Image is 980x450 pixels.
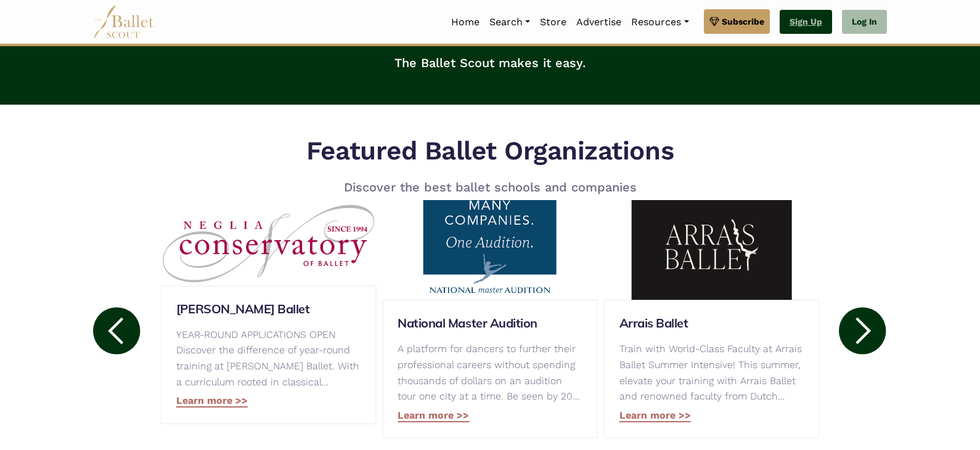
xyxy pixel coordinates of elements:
p: YEAR-ROUND APPLICATIONS OPEN Discover the difference of year-round training at [PERSON_NAME] Ball... [176,327,361,390]
a: Learn more >> [398,409,469,422]
a: National Master Audition [398,315,582,331]
img: Neglia Ballet logo [161,204,376,286]
a: Home [446,9,484,35]
a: Log In [842,10,887,34]
img: Arrais Ballet logo [604,189,819,300]
a: Sign Up [780,10,832,34]
a: Advertise [571,9,626,35]
a: Learn more >> [176,395,248,408]
a: Search [484,9,535,35]
p: A platform for dancers to further their professional careers without spending thousands of dollar... [398,341,582,404]
a: Subscribe [704,9,770,34]
a: Arrais Ballet [619,315,804,331]
p: Discover the best ballet schools and companies [296,177,684,197]
a: Resources [626,9,693,35]
img: National Master Audition logo [382,189,597,300]
p: The Ballet Scout makes it easy. [93,43,887,82]
span: Subscribe [722,15,764,28]
img: gem.svg [709,15,719,28]
a: Learn more >> [619,409,691,422]
a: [PERSON_NAME] Ballet [176,301,361,317]
h5: Featured Ballet Organizations [296,134,684,168]
p: Train with World-Class Faculty at Arrais Ballet Summer Intensive! This summer, elevate your train... [619,341,804,404]
a: Store [535,9,571,35]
